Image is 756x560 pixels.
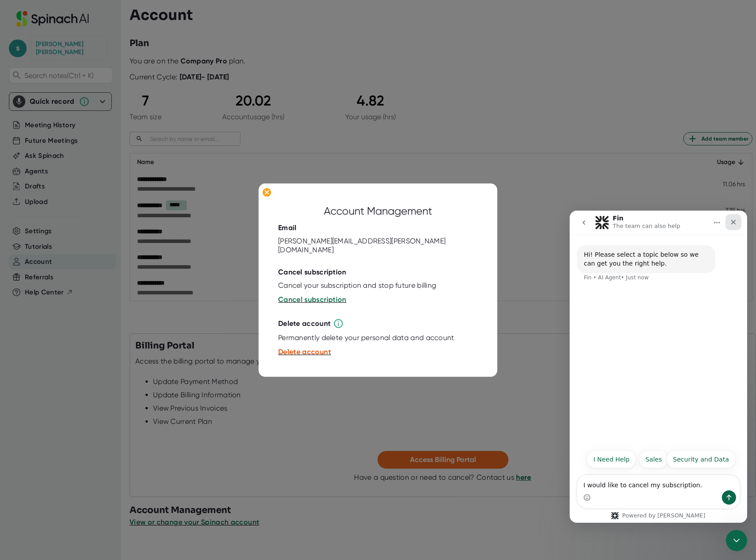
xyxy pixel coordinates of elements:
div: Permanently delete your personal data and account [278,333,454,342]
button: Delete account [278,347,331,357]
div: Email [278,223,297,232]
div: Cancel subscription [278,268,346,277]
iframe: Intercom live chat [726,530,747,551]
div: [PERSON_NAME][EMAIL_ADDRESS][PERSON_NAME][DOMAIN_NAME] [278,237,478,255]
div: Cancel your subscription and stop future billing [278,281,436,290]
span: Cancel subscription [278,295,346,304]
span: Delete account [278,348,331,356]
button: Cancel subscription [278,294,346,305]
iframe: Intercom live chat [570,211,747,523]
div: Delete account [278,319,331,328]
div: Account Management [324,203,432,219]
